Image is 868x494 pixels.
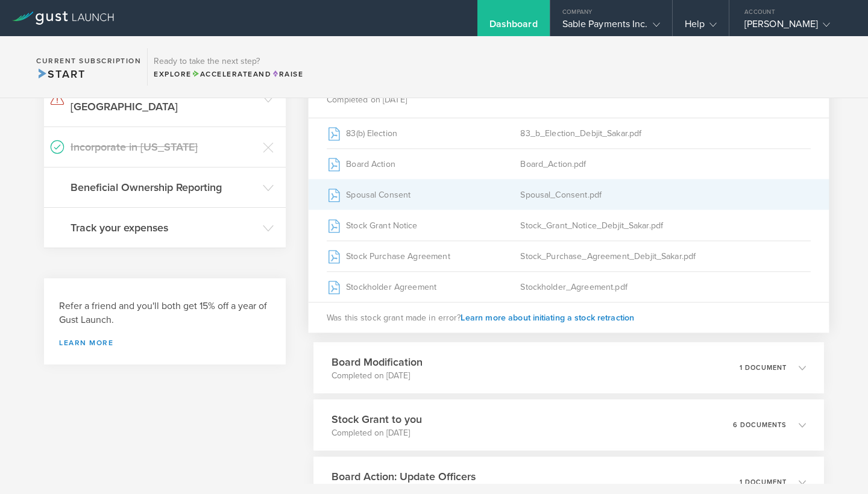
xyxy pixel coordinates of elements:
h3: Board Action: Update Officers [332,469,476,484]
p: 6 documents [733,422,787,428]
div: Spousal Consent [327,180,520,210]
div: 83_b_Election_Debjit_Sakar.pdf [520,118,811,148]
span: and [192,70,272,78]
div: Stock Grant Notice [327,210,520,240]
h3: Register your company in [GEOGRAPHIC_DATA] [71,83,257,114]
div: Board Action [327,149,520,179]
a: Learn more [59,339,271,346]
span: Learn more about initiating a stock retraction [461,312,634,322]
div: Stockholder Agreement [327,272,520,302]
div: Help [685,18,717,36]
h3: Track your expenses [71,220,257,236]
p: Completed on [DATE] [332,370,423,382]
div: Stock_Grant_Notice_Debjit_Sakar.pdf [520,210,811,240]
h3: Ready to take the next step? [154,57,303,66]
div: Spousal_Consent.pdf [520,180,811,210]
h3: Stock Grant to you [332,411,422,427]
h2: Current Subscription [36,57,141,64]
span: Accelerate [192,70,253,78]
div: Stockholder_Agreement.pdf [520,272,811,302]
p: Completed on [DATE] [327,93,487,105]
div: Board_Action.pdf [520,149,811,179]
span: Raise [271,70,303,78]
span: Start [36,67,85,81]
div: 83(b) Election [327,118,520,148]
p: 1 document [740,479,787,486]
p: Completed on [DATE] [332,427,422,439]
div: Dashboard [489,18,538,36]
iframe: Chat Widget [808,436,868,494]
div: Ready to take the next step?ExploreAccelerateandRaise [147,48,309,86]
div: Sable Payments Inc. [562,18,660,36]
div: Stock_Purchase_Agreement_Debjit_Sakar.pdf [520,241,811,271]
h3: Board Modification [332,354,423,370]
div: [PERSON_NAME] [744,18,847,36]
h3: Beneficial Ownership Reporting [71,180,257,195]
p: 1 document [740,364,787,371]
div: Explore [154,69,303,80]
h3: Incorporate in [US_STATE] [71,139,257,155]
h3: Refer a friend and you'll both get 15% off a year of Gust Launch. [59,299,271,327]
div: Stock Purchase Agreement [327,241,520,271]
div: Was this stock grant made in error? [308,302,829,333]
